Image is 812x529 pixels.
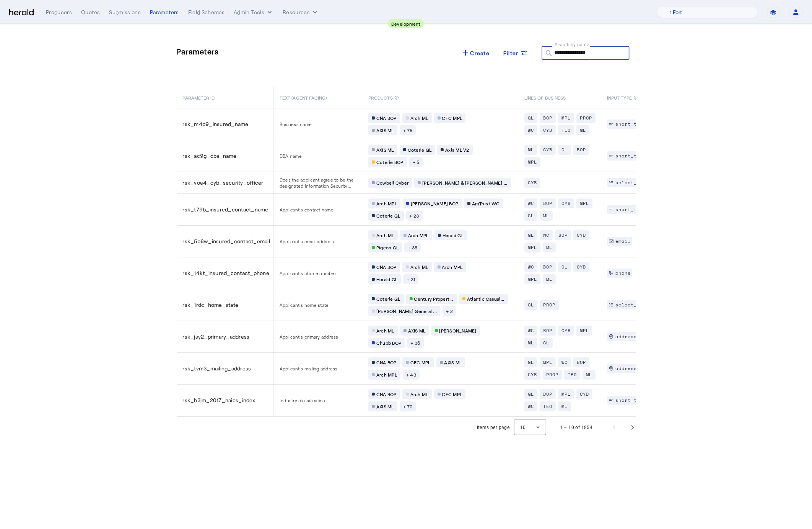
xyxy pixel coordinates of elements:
[528,403,534,409] span: WC
[280,93,356,101] span: TEXT (Agent Facing)
[615,365,637,372] span: address
[376,200,397,206] span: Arch MPL
[607,93,632,101] span: INPUT TYPE
[543,127,552,133] span: CYB
[376,244,399,251] span: Pigeon GL
[283,8,319,16] button: Resources dropdown menu
[376,213,400,219] span: Coterie GL
[413,159,420,165] span: + 5
[568,372,577,378] span: TEO
[410,359,431,365] span: CFC MPL
[546,276,552,282] span: ML
[577,147,586,153] span: BOP
[546,372,558,378] span: PROP
[528,359,534,365] span: GL
[467,296,504,302] span: Atlantic Casual...
[561,391,571,397] span: MPL
[9,9,34,16] img: Herald Logo
[543,403,552,409] span: TEO
[376,264,397,270] span: CNA BOP
[528,180,537,186] span: CYB
[528,264,534,270] span: WC
[558,232,568,238] span: BOP
[615,334,637,340] span: address
[528,276,537,282] span: MPL
[234,8,273,16] button: internal dropdown menu
[543,328,552,334] span: BOP
[543,115,552,121] span: BOP
[477,424,511,431] div: Items per page:
[528,159,537,165] span: MPL
[410,340,420,346] span: + 36
[623,418,642,437] button: Next page
[446,308,453,314] span: + 2
[376,340,401,346] span: Chubb BOP
[577,232,586,238] span: CYB
[46,8,72,16] div: Producers
[280,238,356,244] span: Applicant's email address
[543,200,552,206] span: BOP
[543,340,549,346] span: GL
[580,115,592,121] span: PROP
[280,177,356,189] span: Does the applicant agree to be the designated Information Security Contact?
[439,328,477,334] span: [PERSON_NAME]
[444,359,462,365] span: AXIS ML
[528,200,534,206] span: WC
[561,403,568,409] span: ML
[376,372,397,378] span: Arch MPL
[376,296,400,302] span: Coterie GL
[561,200,571,206] span: CYB
[376,159,404,165] span: Coterie BOP
[410,115,428,121] span: Arch ML
[528,372,537,378] span: CYB
[183,237,270,245] span: rsk_5p6w_insured_contact_email
[561,147,568,153] span: GL
[422,180,507,186] span: [PERSON_NAME] & [PERSON_NAME] ...
[455,46,496,60] button: Create
[528,302,534,308] span: GL
[503,49,519,57] span: Filter
[580,127,586,133] span: ML
[109,8,141,16] div: Submissions
[280,270,356,276] span: Applicant's phone number
[528,115,534,121] span: GL
[376,359,397,365] span: CNA BOP
[407,276,415,282] span: + 31
[560,424,593,431] div: 1 – 10 of 1854
[408,244,417,251] span: + 35
[376,127,394,133] span: AXIS ML
[280,121,356,127] span: Business name
[183,301,239,309] span: rsk_1rdc_home_state
[410,213,419,219] span: + 23
[580,328,589,334] span: MPL
[443,232,464,238] span: Herald GL
[188,8,225,16] div: Field Schemas
[546,244,552,251] span: ML
[472,200,500,206] span: AmTrust WC
[183,93,215,101] span: PARAMETER ID
[376,308,437,314] span: [PERSON_NAME] General ...
[403,127,413,133] span: + 75
[615,238,631,244] span: email
[615,397,646,403] span: short_text
[461,48,490,57] div: Create
[183,152,237,160] span: rsk_ac9g_dba_name
[442,115,462,121] span: CFC MPL
[376,328,394,334] span: Arch ML
[528,328,534,334] span: WC
[577,264,586,270] span: CYB
[394,93,399,102] mat-icon: info_outline
[543,302,555,308] span: PROP
[524,93,566,101] span: LINES OF BUSINESS
[408,232,429,238] span: Arch MPL
[561,115,571,121] span: MPL
[410,391,428,397] span: Arch ML
[376,147,394,153] span: AXIS ML
[376,180,408,186] span: Cowbell Cyber
[586,372,592,378] span: ML
[528,391,534,397] span: GL
[408,328,426,334] span: AXIS ML
[406,372,416,378] span: + 43
[376,232,394,238] span: Arch ML
[376,115,397,121] span: CNA BOP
